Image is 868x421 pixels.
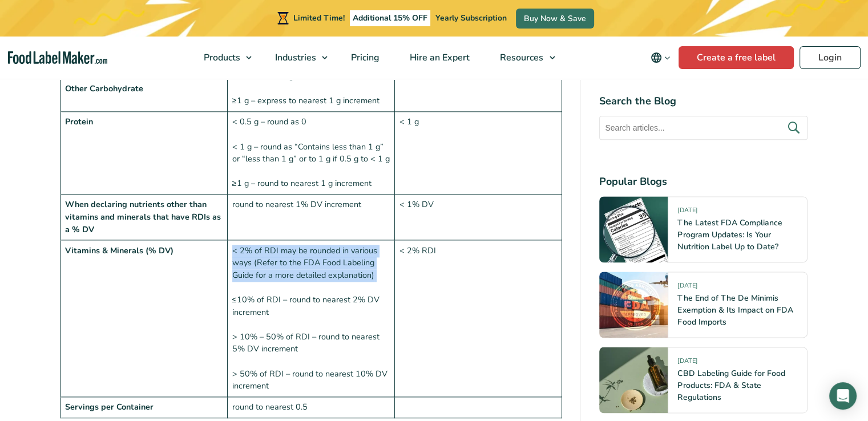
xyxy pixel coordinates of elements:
a: Buy Now & Save [516,9,594,29]
span: Additional 15% OFF [350,10,430,26]
a: The Latest FDA Compliance Program Updates: Is Your Nutrition Label Up to Date? [677,217,782,252]
span: Limited Time! [293,13,345,23]
a: Hire an Expert [395,37,482,79]
span: [DATE] [677,281,697,294]
strong: Vitamins & Minerals (% DV) [65,245,173,256]
a: Login [800,46,861,69]
strong: Protein [65,116,93,127]
td: < 2% RDI [395,240,562,397]
td: < 1% DV [395,195,562,240]
a: Resources [485,37,560,79]
input: Search articles... [599,116,808,140]
span: Pricing [348,51,381,64]
td: < 2% of RDI may be rounded in various ways (Refer to the FDA Food Labeling Guide for a more detai... [228,240,395,397]
a: Food Label Maker homepage [8,51,108,64]
a: Industries [260,37,333,79]
td: round to nearest 0.5 [228,397,395,418]
td: < 1 g [395,112,562,195]
a: Products [189,37,257,79]
td: round to nearest 1% DV increment [228,195,395,240]
a: Create a free label [679,46,794,69]
span: Yearly Subscription [435,13,507,23]
button: Change language [643,46,679,69]
strong: Servings per Container [65,401,154,412]
h4: Popular Blogs [599,174,808,189]
a: CBD Labeling Guide for Food Products: FDA & State Regulations [677,368,785,403]
span: Industries [272,51,317,64]
span: [DATE] [677,357,697,370]
strong: Other Carbohydrate [65,83,143,94]
span: Resources [496,51,544,64]
strong: When declaring nutrients other than vitamins and minerals that have RDIs as a % DV [65,199,221,234]
span: [DATE] [677,206,697,219]
td: < 0.5 g – round as 0 < 1 g – round as “Contains less than 1 g” or “less than 1 g” or to 1 g if 0.... [228,112,395,195]
a: The End of The De Minimis Exemption & Its Impact on FDA Food Imports [677,293,793,327]
span: Hire an Expert [406,51,471,64]
div: Open Intercom Messenger [829,382,857,410]
a: Pricing [336,37,392,79]
h4: Search the Blog [599,94,808,109]
span: Products [200,51,241,64]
